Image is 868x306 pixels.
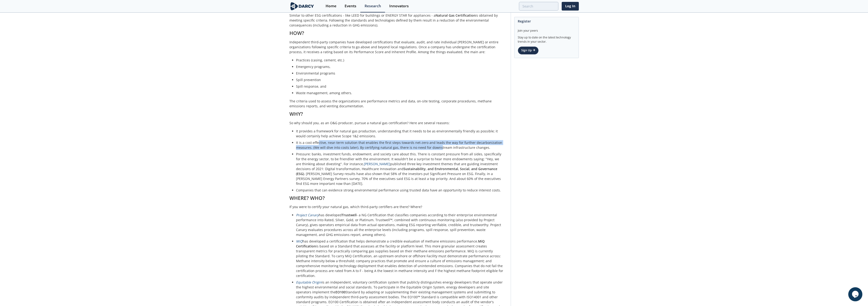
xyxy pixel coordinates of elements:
[289,204,507,209] p: If you were to certify your natural gas, which third-party certifiers are there? Where?
[296,213,319,217] a: Project Canary
[296,280,322,284] a: Equitable Origin
[389,4,409,8] div: Innovators
[518,46,539,54] a: Sign Up
[289,30,304,36] strong: HOW?
[436,13,475,18] strong: Natural Gas Certification
[296,58,504,63] li: Practices (casing, cement, etc.)
[519,2,558,11] input: Advanced Search
[518,25,575,33] div: Join your peers
[296,188,504,193] li: Companies that can evidence strong environmental performance using trusted data have an opportuni...
[364,162,390,166] a: [PERSON_NAME]
[562,2,579,11] a: Log In
[289,195,325,201] strong: WHERE? WHO?
[296,64,504,69] li: Emergency programs,
[289,40,507,54] p: Independent third-party companies have developed certifications that evaluate, audit, and rate in...
[342,213,357,217] strong: Trustwell
[848,287,863,301] iframe: chat widget
[296,239,504,278] li: has developed a certification that helps demonstrate a credible evaluation of methane emissions p...
[296,140,504,150] li: It is a cost-effective, near-term solution that enables the first steps towards net-zero and lead...
[326,4,336,8] div: Home
[518,17,575,25] div: Register
[289,2,315,10] img: logo-wide.svg
[296,71,504,76] li: Environmental programs
[296,84,504,89] li: Spill response, and
[296,239,303,243] a: MiQ
[296,213,504,237] li: has developed - a NG Certification that classifies companies according to their enterprise enviro...
[289,99,507,108] p: The criteria used to assess the organizations are performance metrics and data, on-site testing, ...
[335,290,346,294] strong: EO100
[289,13,507,28] p: Similar to other ESG certifications - like LEED for buildings or ENERGY STAR for appliances - a i...
[296,129,504,138] li: It provides a framework for natural gas production, understanding that it needs to be as environm...
[296,77,504,82] li: Spill prevention
[296,239,485,248] strong: MiQ Certification
[296,90,504,95] li: Waste management, among others.
[296,152,504,186] li: Pressure: banks, investment funds, endowment, and society care about this. There is constant pres...
[289,120,507,125] p: So why should you, as an O&G producer, pursue a natural gas certification? Here are several reasons:
[296,167,497,176] strong: Sustainability, and Environmental, Social, and Governance (ESG)
[365,4,381,8] div: Research
[345,4,356,8] div: Events
[289,111,303,117] strong: WHY?
[518,33,575,44] div: Stay up to date on the latest technology trends in your sector.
